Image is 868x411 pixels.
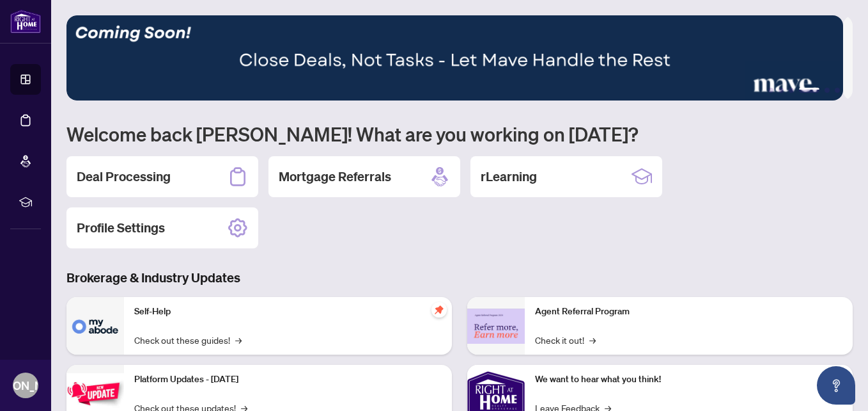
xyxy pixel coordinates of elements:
img: Agent Referral Program [467,309,525,344]
h2: rLearning [481,168,537,186]
span: → [589,333,596,347]
button: 1 [768,88,773,93]
h3: Brokerage & Industry Updates [66,269,853,287]
span: → [235,333,242,347]
h1: Welcome back [PERSON_NAME]! What are you working on [DATE]? [66,122,853,146]
h2: Profile Settings [77,219,165,237]
p: Agent Referral Program [535,305,842,319]
button: 4 [799,88,819,93]
button: 3 [789,88,794,93]
img: Self-Help [66,297,124,355]
p: Self-Help [134,305,442,319]
button: Open asap [817,366,855,405]
button: 6 [835,88,840,93]
span: pushpin [431,302,447,318]
p: We want to hear what you think! [535,373,842,387]
img: logo [10,10,41,33]
img: Slide 3 [66,15,843,101]
button: 5 [825,88,830,93]
h2: Deal Processing [77,168,171,186]
p: Platform Updates - [DATE] [134,373,442,387]
button: 2 [779,88,784,93]
a: Check out these guides!→ [134,333,242,347]
h2: Mortgage Referrals [279,168,391,186]
a: Check it out!→ [535,333,596,347]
